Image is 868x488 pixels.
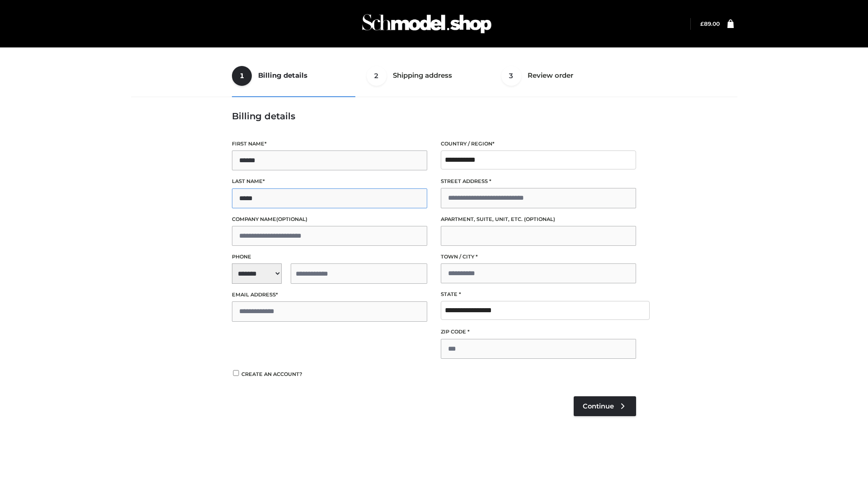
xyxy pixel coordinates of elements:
input: Create an account? [232,370,240,376]
label: ZIP Code [441,328,636,336]
a: £89.00 [700,20,720,27]
label: Country / Region [441,140,636,148]
span: £ [700,20,704,27]
bdi: 89.00 [700,20,720,27]
a: Continue [574,396,636,416]
span: Create an account? [241,371,302,377]
label: State [441,290,636,299]
h3: Billing details [232,111,636,122]
span: (optional) [524,216,555,222]
label: Company name [232,215,427,224]
span: Continue [583,402,614,410]
label: First name [232,140,427,148]
label: Street address [441,177,636,186]
label: Last name [232,177,427,186]
img: Schmodel Admin 964 [359,6,495,42]
label: Phone [232,253,427,261]
label: Town / City [441,253,636,261]
label: Email address [232,291,427,299]
span: (optional) [276,216,307,222]
label: Apartment, suite, unit, etc. [441,215,636,224]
